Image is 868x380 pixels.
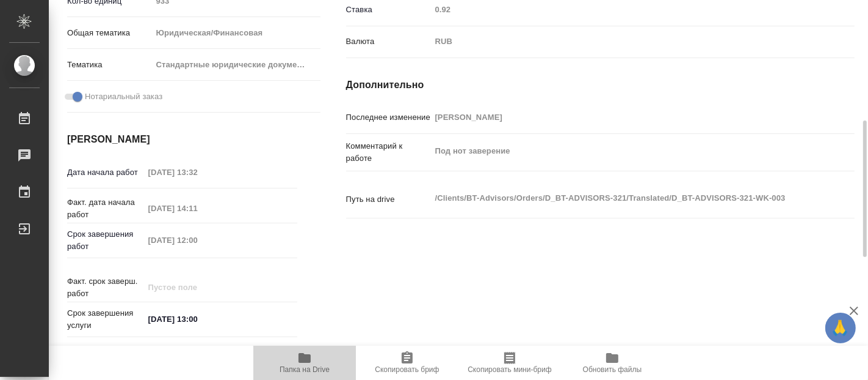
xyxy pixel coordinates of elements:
[151,54,320,75] div: Стандартные юридические документы, договоры, уставы
[356,346,458,380] button: Скопировать бриф
[346,140,431,165] p: Комментарий к работе
[346,35,431,48] p: Валюта
[561,346,664,380] button: Обновить файлы
[583,365,642,374] span: Обновить файлы
[67,228,144,253] p: Срок завершения работ
[830,315,851,341] span: 🙏
[151,23,320,43] div: Юридическая/Финансовая
[67,307,144,332] p: Срок завершения услуги
[458,346,561,380] button: Скопировать мини-бриф
[431,31,812,52] div: RUB
[144,231,251,249] input: Пустое поле
[468,365,551,374] span: Скопировать мини-бриф
[144,163,251,181] input: Пустое поле
[431,188,812,209] textarea: /Clients/BT-Advisors/Orders/D_BT-ADVISORS-321/Translated/D_BT-ADVISORS-321-WK-003
[431,1,812,18] input: Пустое поле
[346,111,431,124] p: Последнее изменение
[67,59,151,71] p: Тематика
[431,108,812,126] input: Пустое поле
[431,141,812,162] textarea: Под нот заверение
[144,310,251,328] input: ✎ Введи что-нибудь
[346,193,431,206] p: Путь на drive
[346,4,431,16] p: Ставка
[375,365,439,374] span: Скопировать бриф
[67,166,144,179] p: Дата начала работ
[85,91,162,103] span: Нотариальный заказ
[346,78,855,92] h4: Дополнительно
[253,346,356,380] button: Папка на Drive
[67,27,151,39] p: Общая тематика
[67,275,144,300] p: Факт. срок заверш. работ
[67,132,297,147] h4: [PERSON_NAME]
[825,313,856,343] button: 🙏
[280,365,330,374] span: Папка на Drive
[144,199,251,217] input: Пустое поле
[67,196,144,221] p: Факт. дата начала работ
[144,278,251,296] input: Пустое поле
